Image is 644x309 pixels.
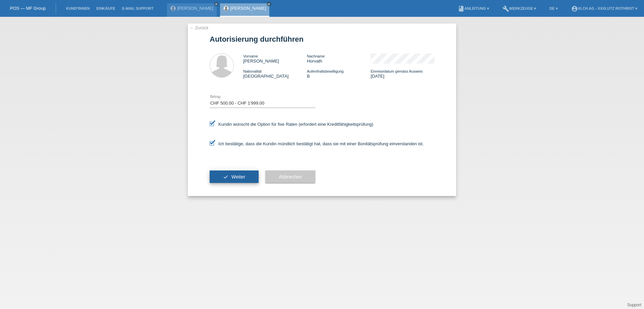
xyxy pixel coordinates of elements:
[243,54,258,58] span: Vorname
[223,174,228,180] i: check
[267,2,271,6] i: close
[230,6,266,11] a: [PERSON_NAME]
[63,6,93,10] a: Kund*innen
[119,6,157,10] a: E-Mail Support
[627,303,641,307] a: Support
[454,6,492,10] a: bookAnleitung ▾
[243,53,307,64] div: [PERSON_NAME]
[546,6,561,10] a: DE ▾
[499,6,540,10] a: buildWerkzeuge ▾
[371,69,434,79] div: [DATE]
[307,53,371,64] div: Horvath
[177,6,213,11] a: [PERSON_NAME]
[371,69,423,73] span: Einreisedatum gemäss Ausweis
[190,25,208,30] a: ← Zurück
[267,2,271,6] a: close
[243,69,262,73] span: Nationalität
[231,174,245,180] span: Weiter
[307,69,371,79] div: B
[568,6,641,10] a: account_circleXLCH AG - XXXLutz Rothrist ▾
[210,122,373,127] label: Kundin wünscht die Option für fixe Raten (erfordert eine Kreditfähigkeitsprüfung)
[279,174,302,180] span: Abbrechen
[307,69,343,73] span: Aufenthaltsbewilligung
[210,170,259,183] button: check Weiter
[307,54,325,58] span: Nachname
[215,2,218,6] i: close
[243,69,307,79] div: [GEOGRAPHIC_DATA]
[214,2,219,6] a: close
[210,141,424,146] label: Ich bestätige, dass die Kundin mündlich bestätigt hat, dass sie mit einer Bonitätsprüfung einvers...
[93,6,118,10] a: Einkäufe
[571,5,578,12] i: account_circle
[210,35,434,43] h1: Autorisierung durchführen
[458,5,465,12] i: book
[265,170,315,183] button: Abbrechen
[10,6,46,11] a: POS — MF Group
[502,5,509,12] i: build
